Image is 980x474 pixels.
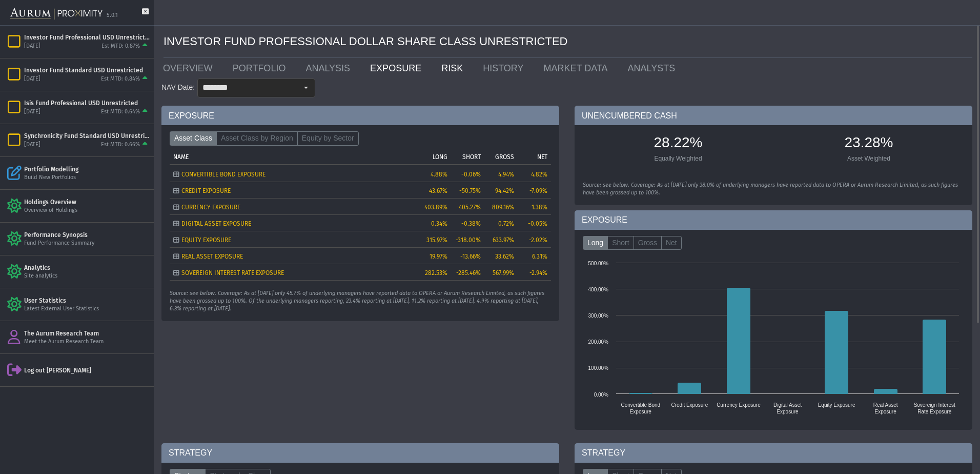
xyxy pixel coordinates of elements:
div: Isis Fund Professional USD Unrestricted [24,99,150,107]
span: CONVERTIBLE BOND EXPOSURE [181,171,266,178]
span: 94.42% [495,187,514,194]
text: Credit Exposure [671,402,708,408]
text: Sovereign Interest Rate Exposure [914,402,955,414]
a: HISTORY [475,58,536,78]
td: Column LONG [418,148,451,165]
span: 315.97% [426,236,447,244]
div: Meet the Aurum Research Team [24,338,150,346]
p: GROSS [495,153,514,161]
text: 100.00% [588,365,609,371]
span: -2.02% [529,236,547,244]
div: NAV Date: [161,78,197,96]
label: Gross [634,236,662,250]
div: Est MTD: 0.66% [101,141,140,149]
span: -1.38% [529,204,547,211]
label: Asset Class [170,131,217,146]
a: ANALYSIS [298,58,362,78]
a: OVERVIEW [155,58,225,78]
p: LONG [433,153,447,161]
div: [DATE] [24,43,40,50]
label: Short [607,236,634,250]
span: 0.72% [498,220,514,227]
div: 28.22% [588,133,768,154]
span: 567.99% [493,269,514,276]
td: Column NET [518,148,551,165]
div: Investor Fund Standard USD Unrestricted [24,66,150,74]
div: Performance Synopsis [24,231,150,239]
span: 4.88% [431,171,447,178]
span: REAL ASSET EXPOSURE [181,253,243,260]
div: Fund Performance Summary [24,240,150,247]
text: Equity Exposure [818,402,855,408]
div: EXPOSURE [161,106,559,125]
div: [DATE] [24,108,40,116]
div: Log out [PERSON_NAME] [24,366,150,374]
text: 0.00% [594,392,608,398]
td: Column SHORT [451,148,484,165]
div: Source: see below. Coverage: As at [DATE] only 38.0% of underlying managers have reported data to... [583,182,964,197]
span: -318.00% [456,236,481,244]
a: MARKET DATA [536,58,620,78]
div: Investor Fund Professional USD Unrestricted [24,33,150,42]
div: INVESTOR FUND PROFESSIONAL DOLLAR SHARE CLASS UNRESTRICTED [164,26,972,58]
div: User Statistics [24,297,150,305]
span: 4.94% [498,171,514,178]
span: -0.05% [528,220,547,227]
div: UNENCUMBERED CASH [575,106,972,125]
img: Aurum-Proximity%20white.svg [10,3,103,25]
p: SHORT [462,153,481,161]
span: -2.94% [529,269,547,276]
span: -50.75% [459,187,481,194]
text: Currency Exposure [717,402,761,408]
div: Source: see below. Coverage: As at [DATE] only 45.7% of underlying managers have reported data to... [170,290,551,313]
div: [DATE] [24,75,40,83]
td: Column NAME [170,148,418,165]
a: RISK [434,58,475,78]
text: Digital Asset Exposure [773,402,802,414]
div: STRATEGY [161,443,559,463]
span: CREDIT EXPOSURE [181,187,231,194]
span: 4.82% [531,171,547,178]
span: 19.97% [430,253,447,260]
div: 5.0.1 [107,12,118,19]
div: Overview of Holdings [24,207,150,214]
text: Real Asset Exposure [873,402,898,414]
span: DIGITAL ASSET EXPOSURE [181,220,251,227]
a: ANALYSTS [620,58,688,78]
td: Column GROSS [484,148,518,165]
label: Long [583,236,608,250]
span: 809.16% [492,204,514,211]
text: 300.00% [588,313,609,319]
span: -0.06% [461,171,481,178]
span: -0.38% [461,220,481,227]
div: Site analytics [24,272,150,280]
label: Asset Class by Region [216,131,298,146]
div: 23.28% [779,133,959,154]
span: -285.46% [456,269,481,276]
text: 200.00% [588,339,609,345]
div: Latest External User Statistics [24,305,150,313]
a: PORTFOLIO [225,58,298,78]
span: 282.53% [425,269,447,276]
span: CURRENCY EXPOSURE [181,204,240,211]
span: SOVEREIGN INTEREST RATE EXPOSURE [181,269,284,276]
span: 0.34% [431,220,447,227]
p: NET [537,153,547,161]
div: Portfolio Modelling [24,165,150,173]
a: EXPOSURE [362,58,434,78]
div: Holdings Overview [24,198,150,206]
span: 403.89% [424,204,447,211]
span: 6.31% [532,253,547,260]
p: NAME [173,153,189,161]
div: Select [297,79,315,96]
span: 43.67% [429,187,447,194]
span: EQUITY EXPOSURE [181,236,231,244]
text: 400.00% [588,287,609,292]
div: Est MTD: 0.64% [101,108,140,116]
div: Build New Portfolios [24,174,150,182]
text: 500.00% [588,261,609,266]
div: Analytics [24,264,150,272]
span: -405.27% [456,204,481,211]
div: The Aurum Research Team [24,329,150,338]
div: Synchronicity Fund Standard USD Unrestricted [24,132,150,140]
